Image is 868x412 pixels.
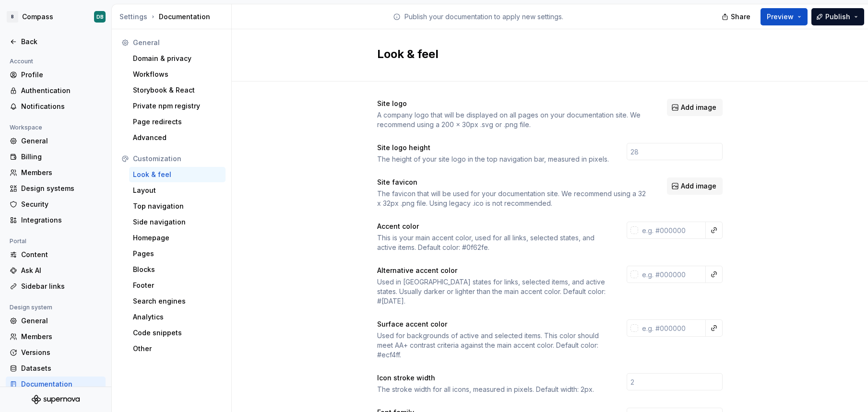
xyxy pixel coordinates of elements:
div: Workflows [133,70,222,79]
h2: Look & feel [377,47,711,62]
a: Members [6,165,106,180]
a: Private npm registry [129,98,226,114]
div: Blocks [133,265,222,274]
a: Security [6,197,106,212]
a: General [6,313,106,329]
button: Settings [119,12,147,22]
a: Top navigation [129,199,226,214]
span: Share [731,12,750,22]
div: Datasets [21,364,102,373]
div: Integrations [21,215,102,225]
input: 2 [627,373,723,390]
div: Homepage [133,233,222,243]
button: Add image [667,177,723,195]
div: The height of your site logo in the top navigation bar, measured in pixels. [377,154,609,164]
div: Profile [21,70,102,80]
div: Accent color [377,222,609,231]
div: Surface accent color [377,319,609,329]
span: Publish [825,12,850,22]
a: Analytics [129,309,226,325]
a: Domain & privacy [129,51,226,66]
a: Advanced [129,130,226,145]
button: Publish [811,8,864,25]
a: Sidebar links [6,279,106,294]
span: Add image [681,103,716,112]
div: Sidebar links [21,282,102,291]
div: B [7,11,18,23]
a: Supernova Logo [32,395,80,404]
a: Billing [6,149,106,165]
a: Documentation [6,377,106,392]
div: Ask AI [21,266,102,275]
div: Content [21,250,102,259]
div: Page redirects [133,117,222,127]
div: Icon stroke width [377,373,609,383]
a: Look & feel [129,167,226,182]
div: Portal [6,235,30,247]
div: A company logo that will be displayed on all pages on your documentation site. We recommend using... [377,110,650,129]
a: Versions [6,345,106,360]
div: Layout [133,186,222,195]
div: Top navigation [133,201,222,211]
a: Members [6,329,106,344]
div: Look & feel [133,170,222,179]
a: Footer [129,278,226,293]
input: 28 [627,143,723,160]
a: Authentication [6,83,106,98]
a: Layout [129,183,226,198]
div: Domain & privacy [133,54,222,63]
div: This is your main accent color, used for all links, selected states, and active items. Default co... [377,233,609,252]
button: Share [717,8,757,25]
a: Code snippets [129,325,226,341]
div: Notifications [21,102,102,111]
input: e.g. #000000 [638,222,706,239]
div: General [133,38,222,47]
div: Account [6,56,37,67]
div: General [21,136,102,146]
a: Blocks [129,262,226,277]
div: Advanced [133,133,222,142]
div: Design system [6,302,56,313]
div: Used in [GEOGRAPHIC_DATA] states for links, selected items, and active states. Usually darker or ... [377,277,609,306]
a: Content [6,247,106,262]
div: General [21,316,102,326]
a: Other [129,341,226,356]
div: Documentation [21,379,102,389]
input: e.g. #000000 [638,319,706,337]
div: Storybook & React [133,85,222,95]
a: Side navigation [129,214,226,230]
a: Search engines [129,294,226,309]
button: Add image [667,99,723,116]
div: Members [21,332,102,341]
div: Compass [22,12,53,22]
div: Site favicon [377,177,650,187]
div: Alternative accent color [377,266,609,275]
div: Customization [133,154,222,164]
p: Publish your documentation to apply new settings. [404,12,563,22]
div: Authentication [21,86,102,95]
div: Analytics [133,312,222,322]
a: Storybook & React [129,82,226,98]
div: Private npm registry [133,101,222,111]
div: Footer [133,281,222,290]
input: e.g. #000000 [638,266,706,283]
a: Pages [129,246,226,261]
div: Other [133,344,222,353]
div: Design systems [21,184,102,193]
div: Pages [133,249,222,259]
div: Workspace [6,122,46,133]
a: Profile [6,67,106,82]
a: Ask AI [6,263,106,278]
div: Back [21,37,102,47]
div: Side navigation [133,217,222,227]
div: Billing [21,152,102,162]
div: Versions [21,348,102,357]
div: The stroke width for all icons, measured in pixels. Default width: 2px. [377,385,609,394]
div: Documentation [119,12,227,22]
div: DB [96,13,104,21]
div: Site logo [377,99,650,108]
button: BCompassDB [2,6,109,27]
a: Homepage [129,230,226,246]
a: Integrations [6,212,106,228]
